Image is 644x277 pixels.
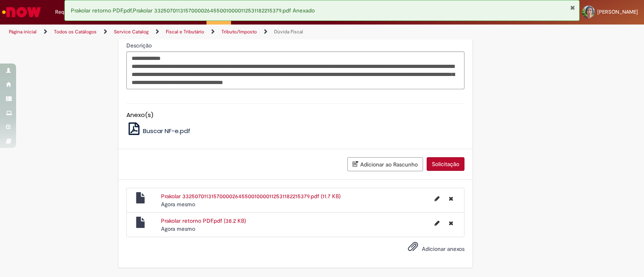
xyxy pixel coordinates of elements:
span: Prakolar retorno PDF.pdf,Prakolar 33250701131570000264550010000112531182215379.pdf Anexado [71,7,315,14]
span: Requisições [55,8,83,16]
span: Agora mesmo [161,201,195,208]
a: Fiscal e Tributário [166,29,204,35]
button: Fechar Notificação [570,4,575,11]
button: Editar nome de arquivo Prakolar 33250701131570000264550010000112531182215379.pdf [430,192,444,205]
textarea: Descrição [126,51,464,89]
button: Excluir Prakolar retorno PDF.pdf [444,217,458,230]
span: Agora mesmo [161,225,195,232]
span: Buscar NF-e.pdf [143,127,190,135]
span: Adicionar anexos [422,245,464,252]
button: Editar nome de arquivo Prakolar retorno PDF.pdf [430,217,444,230]
button: Adicionar ao Rascunho [347,157,423,171]
a: Tributo/Imposto [221,29,257,35]
a: Página inicial [9,29,37,35]
time: 29/08/2025 09:04:30 [161,225,195,232]
button: Adicionar anexos [406,239,420,258]
time: 29/08/2025 09:04:30 [161,201,195,208]
img: ServiceNow [1,4,42,20]
button: Excluir Prakolar 33250701131570000264550010000112531182215379.pdf [444,192,458,205]
button: Solicitação [427,157,464,171]
h5: Anexo(s) [126,112,464,119]
a: Todos os Catálogos [54,29,97,35]
ul: Trilhas de página [6,25,423,39]
a: Service Catalog [114,29,149,35]
span: Descrição [126,42,153,49]
a: Dúvida Fiscal [274,29,303,35]
a: Buscar NF-e.pdf [126,127,191,135]
span: [PERSON_NAME] [597,8,638,15]
a: Prakolar 33250701131570000264550010000112531182215379.pdf (11.7 KB) [161,193,341,200]
a: Prakolar retorno PDF.pdf (38.2 KB) [161,217,246,224]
